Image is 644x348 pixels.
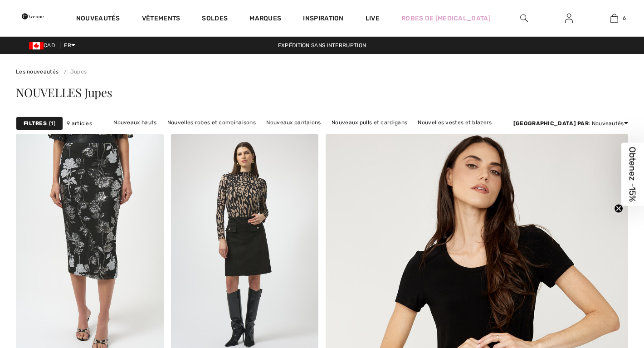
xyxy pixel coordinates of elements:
span: Inspiration [303,15,343,24]
span: NOUVELLES Jupes [16,84,112,100]
span: FR [64,42,75,49]
a: Soldes [202,15,228,24]
a: Se connecter [558,13,580,24]
a: Nouveaux hauts [109,117,161,128]
a: Live [366,14,380,23]
iframe: Ouvre un widget dans lequel vous pouvez trouver plus d’informations [586,280,635,303]
a: Nouveaux pantalons [262,117,325,128]
img: Canadian Dollar [29,42,44,49]
a: Robes de [MEDICAL_DATA] [401,14,491,23]
span: 9 articles [67,119,92,127]
a: Jupes [60,69,87,75]
img: 1ère Avenue [22,7,44,25]
a: Nouvelles vestes et blazers [413,117,496,128]
span: 1 [49,119,55,127]
span: 6 [623,14,626,22]
span: Obtenez -15% [628,147,638,201]
a: Marques [249,15,281,24]
button: Close teaser [614,204,623,213]
img: recherche [520,13,528,24]
strong: [GEOGRAPHIC_DATA] par [513,120,589,127]
a: Nouvelles robes et combinaisons [163,117,260,128]
div: Obtenez -15%Close teaser [621,142,644,206]
div: : Nouveautés [513,119,628,127]
a: Nouvelles jupes [228,128,279,140]
a: Vêtements [142,15,181,24]
img: Mon panier [610,13,618,24]
a: Les nouveautés [16,69,59,75]
a: Nouveaux vêtements d'extérieur [280,128,378,140]
a: Nouveaux pulls et cardigans [327,117,412,128]
strong: Filtres [24,119,47,127]
span: CAD [29,42,59,49]
a: Nouveautés [76,15,120,24]
a: 6 [592,13,636,24]
img: Mes infos [565,13,573,24]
